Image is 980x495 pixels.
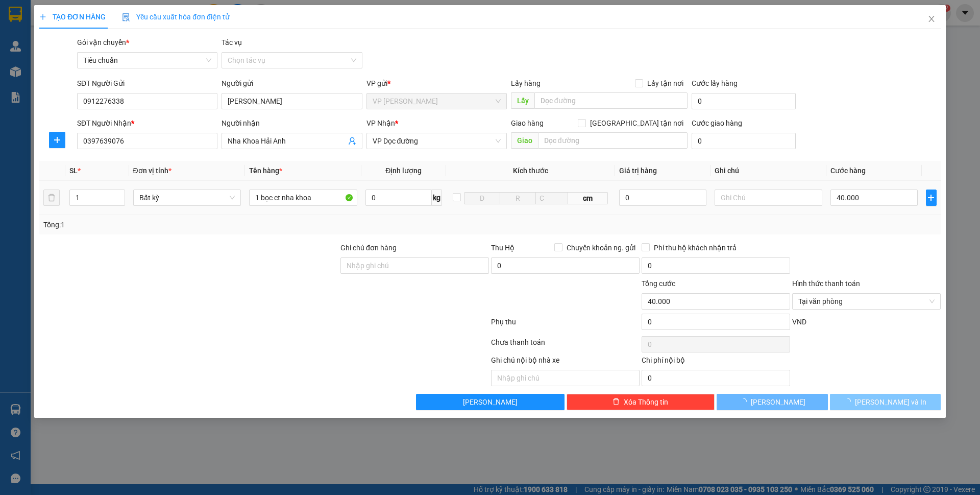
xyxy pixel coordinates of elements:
span: kg [432,190,442,206]
input: C [535,192,568,204]
span: user-add [348,137,356,145]
span: plus [926,194,936,202]
span: close [927,15,936,23]
label: Hình thức thanh toán [792,279,860,288]
span: Bất kỳ [139,190,235,205]
strong: Công ty TNHH Phúc Xuyên [61,5,146,27]
button: [PERSON_NAME] [416,394,565,410]
input: D [464,192,500,204]
span: Định lượng [385,167,422,175]
strong: 024 3236 3236 - [55,39,153,57]
span: cm [568,192,608,204]
span: [PERSON_NAME] [463,396,518,408]
div: Chưa thanh toán [490,337,641,355]
span: Kích thước [513,167,548,175]
span: [PERSON_NAME] và In [855,396,926,408]
div: Người nhận [222,117,362,129]
div: Chi phí nội bộ [642,355,790,370]
span: VND [792,318,806,326]
input: Dọc đường [538,132,688,149]
input: Ghi chú đơn hàng [340,257,489,274]
span: plus [39,13,46,20]
span: SL [69,167,78,175]
div: VP gửi [366,78,507,89]
input: Ghi Chú [715,190,823,206]
span: Giá trị hàng [619,167,657,175]
span: Tên hàng [249,167,282,175]
div: Ghi chú nội bộ nhà xe [491,355,640,370]
span: loading [740,398,751,405]
input: VD: Bàn, Ghế [249,190,357,206]
div: Người gửi [222,78,362,89]
span: Cước hàng [830,167,866,175]
span: Đơn vị tính [133,167,171,175]
div: SĐT Người Nhận [77,117,217,129]
span: VP Minh Khai [373,93,501,109]
button: delete [43,190,60,206]
span: [PERSON_NAME] [751,396,805,408]
span: Chuyển khoản ng. gửi [562,242,640,253]
label: Ghi chú đơn hàng [340,244,397,252]
span: Yêu cầu xuất hóa đơn điện tử [122,13,230,21]
input: Cước lấy hàng [692,93,796,109]
input: 0 [619,190,706,206]
button: [PERSON_NAME] và In [830,394,941,410]
span: Xóa Thông tin [624,396,668,408]
label: Tác vụ [222,38,242,46]
div: Phụ thu [490,316,641,334]
input: Cước giao hàng [692,133,796,149]
input: R [500,192,536,204]
span: Lấy hàng [511,79,541,87]
span: Gửi hàng [GEOGRAPHIC_DATA]: Hotline: [55,30,153,66]
span: Giao [511,132,538,149]
button: deleteXóa Thông tin [567,394,715,410]
strong: 0888 827 827 - 0848 827 827 [71,48,152,66]
div: Tổng: 1 [43,219,378,230]
button: Close [917,5,946,34]
span: Lấy [511,92,534,109]
span: Giao hàng [511,119,544,127]
span: plus [50,136,65,144]
button: plus [49,132,65,148]
span: TẠO ĐƠN HÀNG [39,13,106,21]
button: [PERSON_NAME] [717,394,827,410]
label: Cước giao hàng [692,119,742,127]
span: VP Nhận [366,119,395,127]
span: Thu Hộ [491,244,514,252]
span: VP Dọc đường [373,133,501,149]
span: Gói vận chuyển [77,38,129,46]
span: Lấy tận nơi [643,78,688,89]
span: loading [844,398,855,405]
span: delete [612,398,620,406]
span: Phí thu hộ khách nhận trả [650,242,741,253]
span: Tiêu chuẩn [83,53,211,68]
input: Dọc đường [534,92,688,109]
div: SĐT Người Gửi [77,78,217,89]
button: plus [926,190,937,206]
th: Ghi chú [710,161,827,181]
input: Nhập ghi chú [491,370,640,386]
span: Tổng cước [642,279,675,288]
label: Cước lấy hàng [692,79,738,87]
span: Tại văn phòng [798,294,935,309]
span: [GEOGRAPHIC_DATA] tận nơi [586,117,688,129]
img: icon [122,13,130,21]
span: Gửi hàng Hạ Long: Hotline: [59,68,148,96]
